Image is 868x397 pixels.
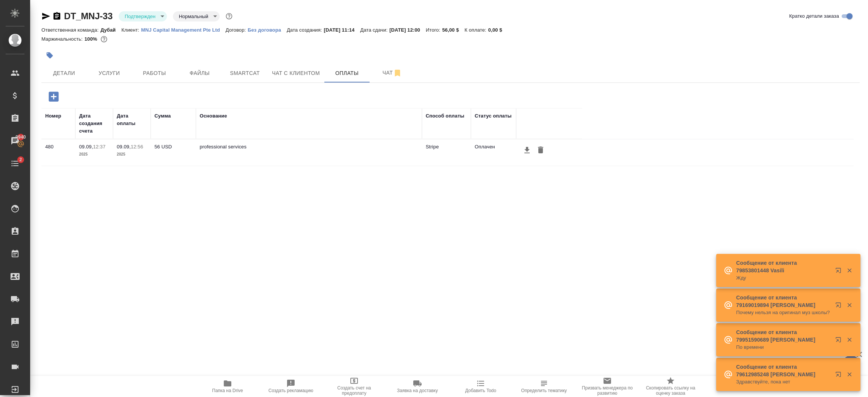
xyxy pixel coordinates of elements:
p: Сообщение от клиента 79612985248 [PERSON_NAME] [736,363,830,378]
td: professional services [196,139,422,166]
button: Открыть в новой вкладке [831,332,849,350]
p: Ответственная команда: [41,27,101,33]
span: Кратко детали заказа [789,12,839,20]
div: Сумма [154,112,171,120]
td: Stripe [422,139,471,166]
div: Подтвержден [119,11,167,21]
span: Чат с клиентом [272,69,320,78]
svg: Отписаться [393,69,402,78]
button: Открыть в новой вкладке [831,298,849,316]
p: Сообщение от клиента 79853801448 Vasili [736,259,830,274]
div: Дата оплаты [117,112,147,127]
div: Основание [200,112,227,120]
p: Дубай [101,27,122,33]
div: Дата создания счета [79,112,109,135]
button: Скопировать ссылку для ЯМессенджера [41,12,50,21]
p: Сообщение от клиента 79169019894 [PERSON_NAME] [736,294,830,309]
p: [DATE] 11:14 [324,27,361,33]
button: Добавить тэг [41,47,58,64]
div: Номер [45,112,61,120]
p: 12:37 [93,144,105,150]
p: Жду [736,274,830,282]
p: 09.09, [117,144,131,150]
div: Способ оплаты [426,112,464,120]
p: 12:56 [131,144,143,150]
a: MNJ Capital Management Pte Ltd [141,26,226,33]
p: Клиент: [121,27,141,33]
button: Подтвержден [122,13,158,20]
span: Оплаты [329,69,365,78]
p: 2025 [117,151,147,158]
button: Открыть в новой вкладке [831,263,849,281]
button: Закрыть [842,302,857,308]
div: Статус оплаты [475,112,512,120]
button: Закрыть [842,267,857,274]
p: Дата сдачи: [360,27,389,33]
p: Дата создания: [287,27,324,33]
a: DT_MNJ-33 [64,11,113,21]
button: Доп статусы указывают на важность/срочность заказа [224,11,234,21]
span: 9940 [11,133,30,141]
button: Нормальный [177,13,211,20]
button: Скопировать ссылку [52,12,61,21]
span: Услуги [91,69,127,78]
p: 56,00 $ [442,27,465,33]
button: Скачать [520,143,534,157]
span: Чат [374,68,410,78]
button: Открыть в новой вкладке [831,367,849,385]
span: Детали [46,69,82,78]
p: Сообщение от клиента 79951590689 [PERSON_NAME] [736,328,830,344]
p: Договор: [226,27,248,33]
button: Добавить оплату [43,89,64,104]
span: 2 [15,156,26,163]
p: [DATE] 12:00 [390,27,426,33]
td: 480 [41,139,75,166]
p: 100% [84,36,99,42]
a: 9940 [2,131,28,150]
span: Работы [136,69,173,78]
a: Без договора [248,26,287,33]
p: По времени [736,344,830,351]
a: 2 [2,154,28,173]
button: 0.00 USD; [99,34,109,44]
p: 09.09, [79,144,93,150]
td: 56 USD [151,139,196,166]
p: Здравствуйте, пока нет [736,378,830,386]
p: Без договора [248,27,287,33]
p: 2025 [79,151,109,158]
p: 0,00 $ [488,27,508,33]
p: Итого: [426,27,442,33]
p: MNJ Capital Management Pte Ltd [141,27,226,33]
span: Smartcat [227,69,263,78]
button: Закрыть [842,336,857,343]
p: К оплате: [465,27,488,33]
p: Почему нельзя на оригинал муз школы? [736,309,830,316]
button: Закрыть [842,371,857,378]
div: Подтвержден [173,11,220,21]
span: Файлы [182,69,218,78]
button: Удалить [534,143,547,157]
td: Оплачен [471,139,516,166]
p: Маржинальность: [41,36,84,42]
